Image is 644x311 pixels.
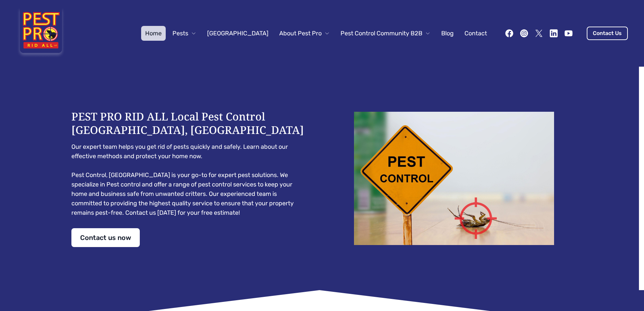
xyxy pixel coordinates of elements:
button: Pests [168,26,200,41]
span: About Pest Pro [279,29,322,38]
button: Pest Control Community B2B [336,26,434,41]
img: Pest Pro Rid All [16,8,66,59]
a: Contact us now [71,228,140,247]
a: Contact Us [587,27,628,40]
button: About Pest Pro [275,26,334,41]
a: Home [141,26,166,41]
pre: Our expert team helps you get rid of pests quickly and safely. Learn about our effective methods ... [71,142,309,217]
h1: PEST PRO RID ALL Local Pest Control [GEOGRAPHIC_DATA], [GEOGRAPHIC_DATA] [71,110,309,137]
a: Contact [460,26,491,41]
a: Blog [437,26,458,41]
span: Pests [172,29,188,38]
a: [GEOGRAPHIC_DATA] [203,26,272,41]
span: Pest Control Community B2B [341,29,422,38]
img: Dead cockroach on floor with caution sign pest control [335,112,573,245]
